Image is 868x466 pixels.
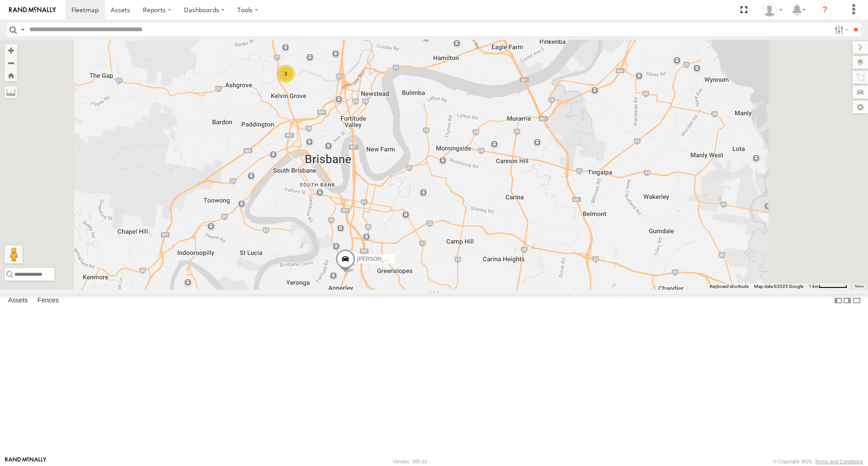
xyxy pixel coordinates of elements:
[9,7,56,13] img: rand-logo.svg
[754,284,803,289] span: Map data ©2025 Google
[806,283,850,290] button: Map Scale: 1 km per 59 pixels
[19,23,26,36] label: Search Query
[357,256,424,262] span: [PERSON_NAME] - 017IP4
[853,101,868,113] label: Map Settings
[710,283,749,290] button: Keyboard shortcuts
[5,86,17,99] label: Measure
[5,245,23,264] button: Drag Pegman onto the map to open Street View
[815,459,863,464] a: Terms and Conditions
[854,284,864,288] a: Terms
[773,459,863,464] div: © Copyright 2025 -
[5,56,17,69] button: Zoom out
[277,65,295,83] div: 3
[809,284,819,289] span: 1 km
[831,23,850,36] label: Search Filter Options
[33,295,63,307] label: Fences
[852,294,861,307] label: Hide Summary Table
[5,457,47,466] a: Visit our Website
[393,459,427,464] div: Version: 305.01
[759,3,786,17] div: Marco DiBenedetto
[5,44,17,56] button: Zoom in
[834,294,843,307] label: Dock Summary Table to the Left
[843,294,852,307] label: Dock Summary Table to the Right
[4,295,32,307] label: Assets
[5,69,17,81] button: Zoom Home
[818,3,832,17] i: ?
